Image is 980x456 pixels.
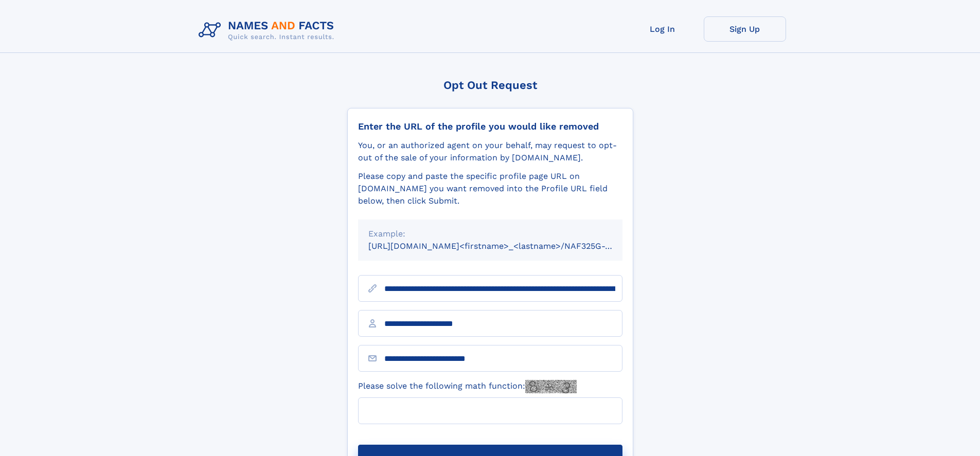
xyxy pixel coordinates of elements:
a: Log In [621,16,704,42]
small: [URL][DOMAIN_NAME]<firstname>_<lastname>/NAF325G-xxxxxxxx [368,241,642,251]
div: Opt Out Request [347,79,633,92]
div: Example: [368,228,612,240]
div: Please copy and paste the specific profile page URL on [DOMAIN_NAME] you want removed into the Pr... [358,170,622,207]
div: You, or an authorized agent on your behalf, may request to opt-out of the sale of your informatio... [358,139,622,164]
div: Enter the URL of the profile you would like removed [358,121,622,132]
label: Please solve the following math function: [358,380,577,393]
img: Logo Names and Facts [194,16,343,44]
a: Sign Up [704,16,786,42]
